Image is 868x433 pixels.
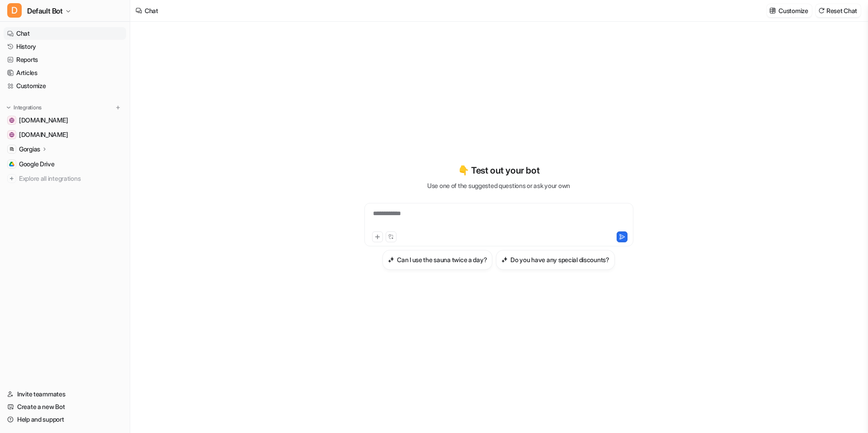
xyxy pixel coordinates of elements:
[4,40,126,53] a: History
[115,104,121,111] img: menu_add.svg
[4,128,126,141] a: sauna.space[DOMAIN_NAME]
[27,5,63,17] span: Default Bot
[4,400,126,413] a: Create a new Bot
[767,4,811,17] button: Customize
[14,104,42,111] p: Integrations
[816,4,861,17] button: Reset Chat
[5,104,12,111] img: expand menu
[4,388,126,400] a: Invite teammates
[9,118,14,123] img: help.sauna.space
[145,6,158,15] div: Chat
[769,7,776,14] img: customize
[4,114,126,127] a: help.sauna.space[DOMAIN_NAME]
[4,66,126,79] a: Articles
[427,181,570,190] p: Use one of the suggested questions or ask your own
[382,250,492,270] button: Can I use the sauna twice a day?Can I use the sauna twice a day?
[778,6,808,15] p: Customize
[4,103,44,112] button: Integrations
[7,174,16,183] img: explore all integrations
[19,160,55,169] span: Google Drive
[4,80,126,92] a: Customize
[9,132,14,137] img: sauna.space
[9,161,14,167] img: Google Drive
[7,3,22,18] span: D
[19,171,123,186] span: Explore all integrations
[397,255,487,264] h3: Can I use the sauna twice a day?
[19,116,68,125] span: [DOMAIN_NAME]
[818,7,825,14] img: reset
[4,172,126,185] a: Explore all integrations
[510,255,609,264] h3: Do you have any special discounts?
[496,250,614,270] button: Do you have any special discounts?Do you have any special discounts?
[388,256,394,263] img: Can I use the sauna twice a day?
[458,164,539,177] p: 👇 Test out your bot
[4,27,126,40] a: Chat
[9,146,14,152] img: Gorgias
[501,256,508,263] img: Do you have any special discounts?
[4,413,126,426] a: Help and support
[19,130,68,139] span: [DOMAIN_NAME]
[4,53,126,66] a: Reports
[19,145,40,154] p: Gorgias
[4,158,126,170] a: Google DriveGoogle Drive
